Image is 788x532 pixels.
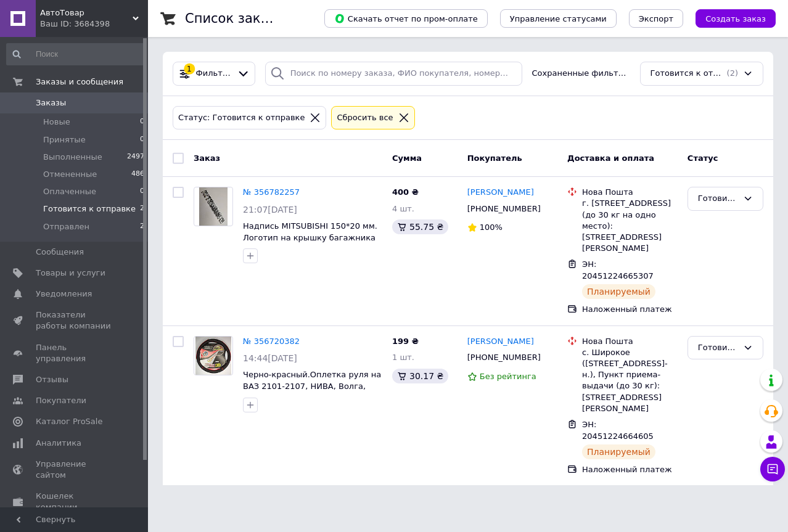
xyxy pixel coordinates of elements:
span: Готовится к отправке [651,68,724,80]
span: Статус [687,153,718,162]
span: 0 [140,186,144,197]
span: Экспорт [639,14,673,23]
span: Показатели работы компании [36,309,114,332]
input: Поиск [6,43,146,65]
span: ЭН: 20451224665307 [582,260,654,280]
button: Управление статусами [500,9,617,28]
button: Экспорт [629,9,683,28]
span: Покупатель [467,153,522,162]
button: Скачать отчет по пром-оплате [324,9,488,28]
span: Заказы [36,97,66,108]
a: [PERSON_NAME] [467,187,534,198]
div: Ваш ID: 3684398 [40,18,148,30]
div: Наложенный платеж [582,304,678,315]
img: Фото товару [199,187,228,226]
input: Поиск по номеру заказа, ФИО покупателя, номеру телефона, Email, номеру накладной [265,62,522,86]
span: Уведомления [36,289,92,300]
span: 2 [140,221,144,232]
span: Скачать отчет по пром-оплате [334,13,478,24]
div: [PHONE_NUMBER] [465,201,543,217]
span: Отмененные [43,169,97,180]
span: Покупатели [36,395,86,406]
a: Фото товару [194,187,233,226]
span: Создать заказ [705,14,766,23]
span: Заказ [194,153,220,162]
span: Фильтры [196,68,232,80]
a: Черно-красный.Оплетка руля на ВАЗ 2101-2107, НИВА, Волга, Москвич, иномарки.Размер L 39-41см. [243,370,381,414]
span: 0 [140,117,144,128]
div: Сбросить все [334,112,395,125]
button: Чат с покупателем [760,457,785,481]
div: Нова Пошта [582,336,678,347]
h1: Список заказов [185,11,291,26]
div: с. Широкое ([STREET_ADDRESS]-н.), Пункт приема-выдачи (до 30 кг): [STREET_ADDRESS][PERSON_NAME] [582,347,678,414]
span: ЭН: 20451224664605 [582,420,654,441]
span: Принятые [43,134,86,145]
div: Готовится к отправке [698,342,738,354]
span: 486 [131,169,144,180]
div: Статус: Готовится к отправке [176,112,307,125]
span: Выполненные [43,152,102,163]
span: Панель управления [36,342,114,364]
span: Кошелек компании [36,491,114,513]
span: 0 [140,134,144,145]
span: Новые [43,117,70,128]
span: 1 шт. [392,353,414,362]
div: Планируемый [582,284,655,299]
a: Создать заказ [683,14,776,23]
span: 400 ₴ [392,187,419,197]
span: АвтоТовар [40,7,133,18]
span: Заказы и сообщения [36,76,123,88]
span: Отзывы [36,374,68,385]
a: № 356720382 [243,337,300,346]
span: Сообщения [36,247,84,258]
div: г. [STREET_ADDRESS] (до 30 кг на одно место): [STREET_ADDRESS][PERSON_NAME] [582,198,678,254]
span: Отправлен [43,221,89,232]
span: 2497 [127,152,144,163]
a: Фото товару [194,336,233,375]
div: Наложенный платеж [582,464,678,475]
span: 21:07[DATE] [243,205,297,215]
div: 1 [184,63,195,75]
span: 4 шт. [392,204,414,213]
span: 100% [480,223,503,232]
div: 30.17 ₴ [392,369,448,383]
span: Каталог ProSale [36,416,102,427]
span: 2 [140,203,144,215]
button: Создать заказ [696,9,776,28]
img: Фото товару [195,337,231,375]
span: 14:44[DATE] [243,353,297,363]
span: Управление сайтом [36,459,114,481]
div: [PHONE_NUMBER] [465,350,543,366]
a: [PERSON_NAME] [467,336,534,348]
span: Доставка и оплата [567,153,654,162]
a: № 356782257 [243,187,300,197]
span: Сумма [392,153,422,162]
span: Товары и услуги [36,268,105,279]
div: 55.75 ₴ [392,219,448,234]
span: Управление статусами [510,14,607,23]
div: Готовится к отправке [698,192,738,205]
span: (2) [727,68,738,78]
span: 199 ₴ [392,337,419,346]
div: Нова Пошта [582,187,678,198]
span: Готовится к отправке [43,203,136,215]
div: Планируемый [582,444,655,459]
span: Сохраненные фильтры: [532,68,630,80]
span: Без рейтинга [480,372,536,381]
span: Оплаченные [43,186,96,197]
span: Аналитика [36,438,81,449]
a: Надпись MITSUBISHI 150*20 мм. Логотип на крышку багажника хромированный. [243,221,377,253]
